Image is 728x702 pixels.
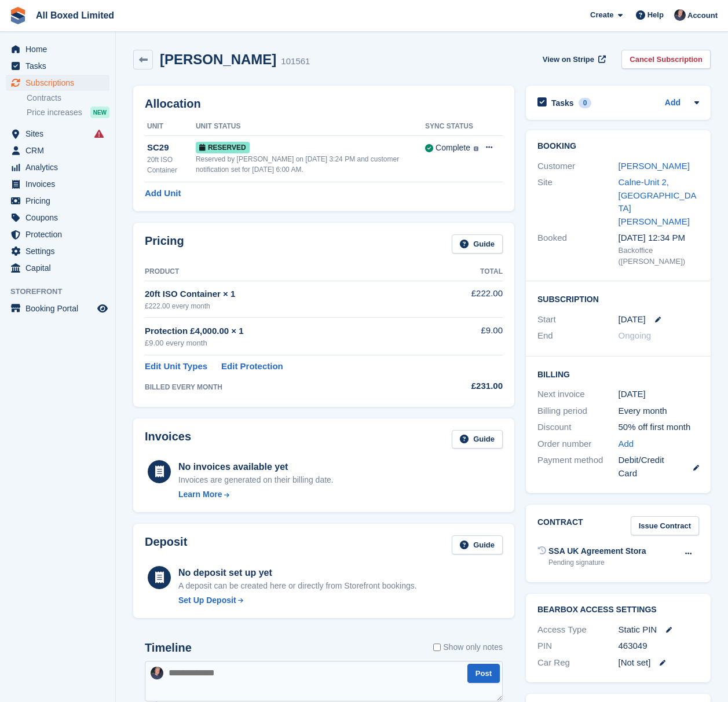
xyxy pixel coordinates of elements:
[621,50,711,69] a: Cancel Subscription
[543,54,594,65] span: View on Stripe
[145,97,503,111] h2: Allocation
[31,6,119,25] a: All Boxed Limited
[631,516,699,535] a: Issue Contract
[96,302,109,315] a: Preview store
[665,97,681,110] a: Add
[619,245,700,267] div: Backoffice ([PERSON_NAME])
[178,594,417,607] a: Set Up Deposit
[548,545,646,557] div: SSA UK Agreement Stora
[6,226,109,242] a: menu
[6,210,109,226] a: menu
[436,142,470,154] div: Complete
[6,75,109,91] a: menu
[619,623,700,637] div: Static PIN
[537,421,619,434] div: Discount
[687,10,718,21] span: Account
[145,301,437,311] div: £222.00 every month
[196,142,250,153] span: Reserved
[178,594,236,607] div: Set Up Deposit
[537,142,699,151] h2: Booking
[537,160,619,173] div: Customer
[25,300,95,317] span: Booking Portal
[9,7,27,24] img: stora-icon-8386f47178a22dfd0bd8f6a31ec36ba5ce8667c1dd55bd0f319d3a0aa187defe.svg
[619,161,690,171] a: [PERSON_NAME]
[579,98,592,108] div: 0
[145,430,191,449] h2: Invoices
[6,243,109,259] a: menu
[145,641,192,655] h2: Timeline
[437,318,503,355] td: £9.00
[145,263,437,281] th: Product
[145,234,184,253] h2: Pricing
[537,313,619,326] div: Start
[551,98,574,108] h2: Tasks
[27,93,109,104] a: Contracts
[452,430,503,449] a: Guide
[147,155,196,175] div: 20ft ISO Container
[537,438,619,451] div: Order number
[25,260,95,276] span: Capital
[25,159,95,175] span: Analytics
[537,176,619,228] div: Site
[151,667,163,679] img: Dan Goss
[437,263,503,281] th: Total
[537,516,583,535] h2: Contract
[6,300,109,317] a: menu
[178,488,222,501] div: Learn More
[619,421,700,434] div: 50% off first month
[145,360,207,373] a: Edit Unit Types
[145,382,437,392] div: BILLED EVERY MONTH
[674,9,686,21] img: Dan Goss
[538,50,608,69] a: View on Stripe
[647,9,664,21] span: Help
[537,405,619,418] div: Billing period
[178,474,334,486] div: Invoices are generated on their billing date.
[537,329,619,343] div: End
[537,639,619,653] div: PIN
[619,639,700,653] div: 463049
[147,141,196,155] div: SC29
[619,388,700,401] div: [DATE]
[537,454,619,480] div: Payment method
[178,580,417,592] p: A deposit can be created here or directly from Storefront bookings.
[548,557,646,568] div: Pending signature
[619,405,700,418] div: Every month
[281,55,310,68] div: 101561
[25,243,95,259] span: Settings
[221,360,283,373] a: Edit Protection
[619,656,700,670] div: [Not set]
[6,126,109,142] a: menu
[537,368,699,380] h2: Billing
[6,176,109,192] a: menu
[452,234,503,253] a: Guide
[537,388,619,401] div: Next invoice
[145,187,181,200] a: Add Unit
[619,330,652,340] span: Ongoing
[537,656,619,670] div: Car Reg
[25,193,95,209] span: Pricing
[27,107,82,118] span: Price increases
[433,641,503,653] label: Show only notes
[619,454,700,480] div: Debit/Credit Card
[6,58,109,74] a: menu
[537,623,619,637] div: Access Type
[196,154,425,175] div: Reserved by [PERSON_NAME] on [DATE] 3:24 PM and customer notification set for [DATE] 6:00 AM.
[25,41,95,57] span: Home
[90,106,109,118] div: NEW
[145,337,437,349] div: £9.00 every month
[25,226,95,242] span: Protection
[619,438,634,451] a: Add
[437,281,503,317] td: £222.00
[10,286,115,297] span: Storefront
[619,231,700,245] div: [DATE] 12:34 PM
[145,535,187,554] h2: Deposit
[619,177,697,226] a: Calne-Unit 2, [GEOGRAPHIC_DATA][PERSON_NAME]
[25,58,95,74] span: Tasks
[145,288,437,301] div: 20ft ISO Container × 1
[6,260,109,276] a: menu
[178,488,334,501] a: Learn More
[145,117,196,136] th: Unit
[25,75,95,91] span: Subscriptions
[467,664,500,683] button: Post
[196,117,425,136] th: Unit Status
